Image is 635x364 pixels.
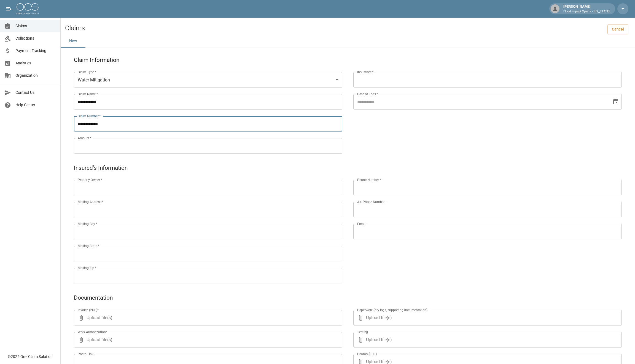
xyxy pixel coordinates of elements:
[563,9,610,14] p: Flood Impact Xperts - [US_STATE]
[15,48,56,54] span: Payment Tracking
[74,72,342,87] div: Water Mitigation
[78,221,97,226] label: Mailing City
[78,352,93,356] label: Photo Link
[15,35,56,41] span: Collections
[78,330,107,334] label: Work Authorization*
[3,3,14,14] button: open drawer
[15,60,56,66] span: Analytics
[78,70,96,74] label: Claim Type
[366,310,607,325] span: Upload file(s)
[366,332,607,347] span: Upload file(s)
[610,96,621,107] button: Choose date
[78,199,103,204] label: Mailing Address
[357,70,373,74] label: Insurance
[87,332,327,347] span: Upload file(s)
[357,352,377,356] label: Photos (PDF)
[78,243,99,248] label: Mailing State
[78,308,99,312] label: Invoice (PDF)*
[8,354,53,359] div: © 2025 One Claim Solution
[78,92,98,96] label: Claim Name
[65,24,85,32] h2: Claims
[15,23,56,29] span: Claims
[15,73,56,78] span: Organization
[78,114,101,118] label: Claim Number
[17,3,39,14] img: ocs-logo-white-transparent.png
[357,92,378,96] label: Date of Loss
[15,90,56,95] span: Contact Us
[561,4,612,14] div: [PERSON_NAME]
[15,102,56,108] span: Help Center
[61,34,85,48] button: New
[61,34,635,48] div: dynamic tabs
[357,177,381,182] label: Phone Number
[78,136,92,140] label: Amount
[78,177,102,182] label: Property Owner
[78,266,96,270] label: Mailing Zip
[357,199,384,204] label: Alt. Phone Number
[607,24,628,34] a: Cancel
[357,308,427,312] label: Paperwork (dry logs, supporting documentation)
[357,330,368,334] label: Testing
[87,310,327,325] span: Upload file(s)
[357,221,365,226] label: Email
